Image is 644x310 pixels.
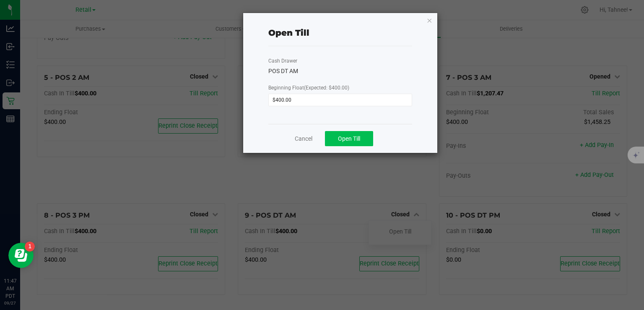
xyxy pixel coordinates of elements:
[268,85,349,91] span: Beginning Float
[338,135,360,142] span: Open Till
[25,242,35,252] iframe: Resource center unread badge
[295,134,312,143] a: Cancel
[8,243,34,268] iframe: Resource center
[325,131,373,146] button: Open Till
[268,26,309,39] div: Open Till
[268,67,412,76] div: POS DT AM
[268,57,297,65] label: Cash Drawer
[304,85,349,91] span: (Expected: $400.00)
